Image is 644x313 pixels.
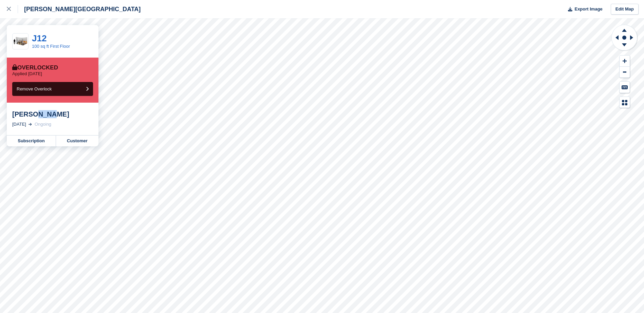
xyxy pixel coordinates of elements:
div: [DATE] [12,121,26,128]
button: Map Legend [620,97,630,108]
div: [PERSON_NAME] [12,110,93,118]
button: Zoom In [620,56,630,67]
button: Remove Overlock [12,82,93,96]
a: Subscription [7,135,56,146]
a: Customer [56,135,98,146]
p: Applied [DATE] [12,71,42,77]
a: J12 [32,33,47,43]
button: Zoom Out [620,67,630,78]
div: [PERSON_NAME][GEOGRAPHIC_DATA] [18,5,141,13]
a: 100 sq ft First Floor [32,44,70,49]
div: Overlocked [12,64,58,71]
img: arrow-right-light-icn-cde0832a797a2874e46488d9cf13f60e5c3a73dbe684e267c42b8395dfbc2abf.svg [29,123,32,126]
a: Edit Map [611,4,639,15]
div: Ongoing [35,121,51,128]
button: Export Image [564,4,603,15]
span: Remove Overlock [17,86,52,91]
button: Keyboard Shortcuts [620,82,630,93]
img: 100-sqft-unit.jpg [13,36,28,47]
span: Export Image [574,6,602,13]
